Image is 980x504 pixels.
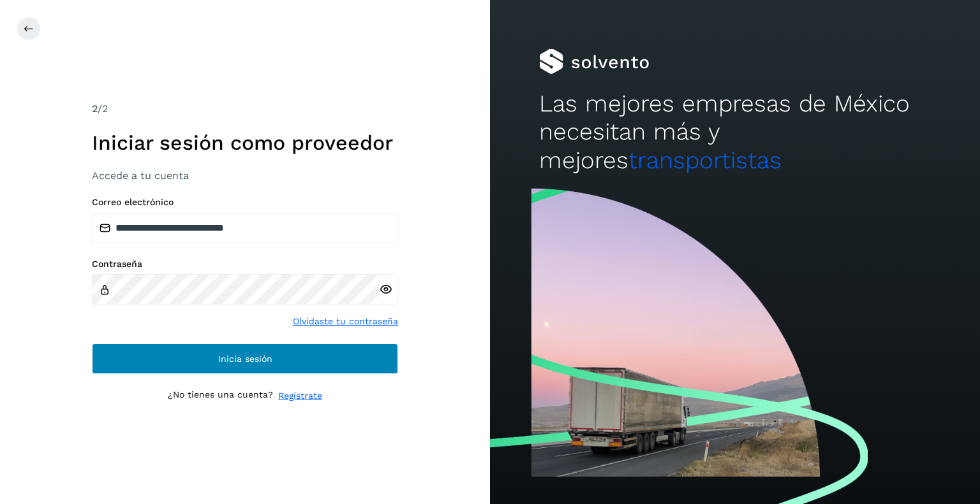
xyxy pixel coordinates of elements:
[92,131,398,155] h1: Iniciar sesión como proveedor
[92,259,398,270] label: Contraseña
[92,101,398,117] div: /2
[293,315,398,328] a: Olvidaste tu contraseña
[92,169,398,182] h3: Accede a tu cuenta
[218,354,272,363] span: Inicia sesión
[628,147,782,174] span: transportistas
[92,197,398,208] label: Correo electrónico
[278,389,322,403] a: Regístrate
[92,103,98,115] span: 2
[539,90,931,175] h2: Las mejores empresas de México necesitan más y mejores
[92,343,398,374] button: Inicia sesión
[168,389,273,403] p: ¿No tienes una cuenta?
